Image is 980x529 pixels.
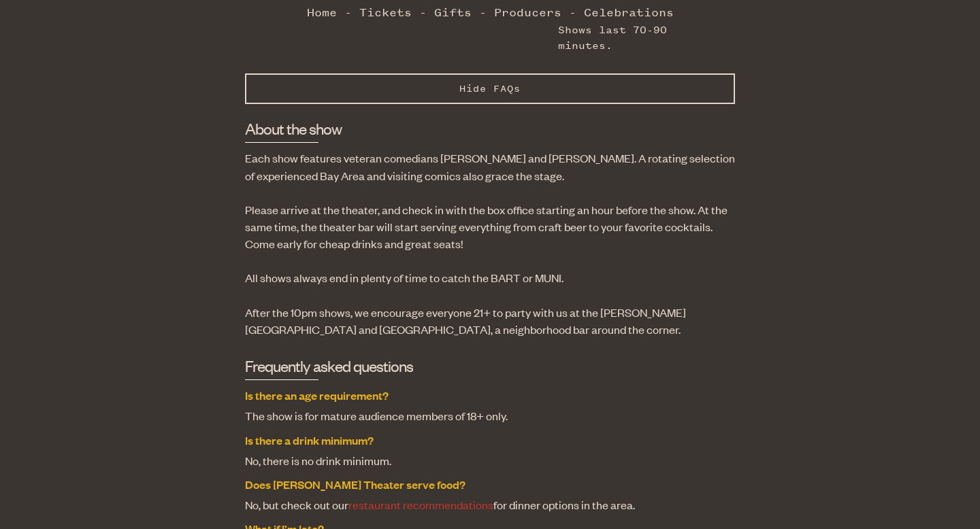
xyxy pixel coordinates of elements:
dd: The show is for mature audience members of 18+ only. [245,407,735,424]
dd: No, there is no drink minimum. [245,452,735,469]
p: Please arrive at the theater, and check in with the box office starting an hour before the show. ... [245,201,735,253]
button: Hide FAQs [245,73,735,104]
dt: Is there an age requirement? [245,387,735,404]
dt: Is there a drink minimum? [245,432,735,449]
h3: Frequently asked questions [245,355,318,380]
a: restaurant recommendations [348,497,493,512]
h3: About the show [245,118,318,143]
p: Each show features veteran comedians [PERSON_NAME] and [PERSON_NAME]. A rotating selection of exp... [245,150,735,184]
p: After the 10pm shows, we encourage everyone 21+ to party with us at the [PERSON_NAME][GEOGRAPHIC_... [245,304,735,338]
p: All shows always end in plenty of time to catch the BART or MUNI. [245,269,735,286]
dd: No, but check out our for dinner options in the area. [245,496,735,513]
dt: Does [PERSON_NAME] Theater serve food? [245,476,735,493]
span: Hide FAQs [459,83,521,95]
